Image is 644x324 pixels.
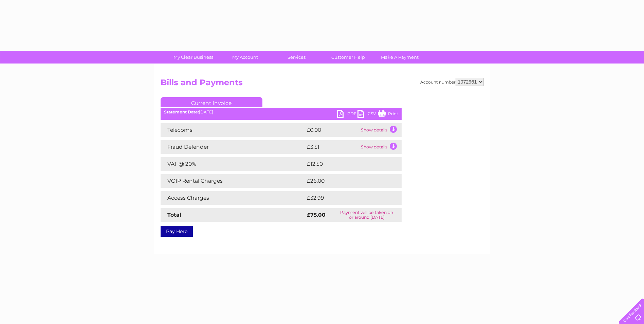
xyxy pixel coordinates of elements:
td: Show details [359,140,402,154]
h2: Bills and Payments [161,78,484,91]
a: Customer Help [320,51,376,64]
a: Print [378,110,398,120]
a: CSV [357,110,378,120]
td: Fraud Defender [161,140,305,154]
strong: £75.00 [307,212,326,218]
a: My Clear Business [165,51,221,64]
a: Services [269,51,325,64]
td: £0.00 [305,123,359,137]
td: VAT @ 20% [161,157,305,171]
td: Payment will be taken on or around [DATE] [332,208,401,222]
td: Access Charges [161,191,305,205]
td: £26.00 [305,174,388,188]
a: Current Invoice [161,97,262,107]
td: £12.50 [305,157,387,171]
a: PDF [337,110,357,120]
div: [DATE] [161,110,402,114]
td: Show details [359,123,402,137]
td: £3.51 [305,140,359,154]
a: Make A Payment [372,51,428,64]
strong: Total [167,212,181,218]
div: Account number [420,78,484,86]
a: Pay Here [161,226,193,237]
td: VOIP Rental Charges [161,174,305,188]
b: Statement Date: [164,109,199,114]
td: £32.99 [305,191,388,205]
a: My Account [217,51,273,64]
td: Telecoms [161,123,305,137]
